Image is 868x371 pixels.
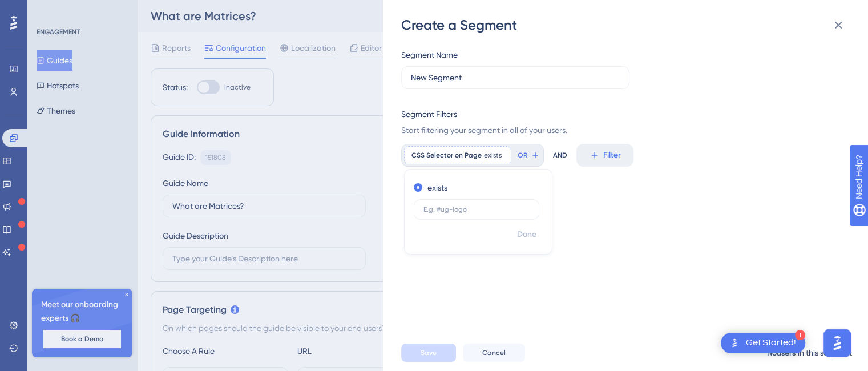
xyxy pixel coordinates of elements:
div: AND [553,144,567,167]
div: Get Started! [746,337,796,349]
button: OR [516,146,541,164]
span: Cancel [482,348,506,357]
iframe: UserGuiding AI Assistant Launcher [820,326,854,360]
button: Filter [576,144,633,167]
span: exists [484,151,502,160]
span: Save [421,348,437,357]
span: Done [517,228,536,241]
input: Segment Name [411,71,620,84]
div: Segment Name [401,48,458,62]
span: Filter [603,148,621,162]
div: Create a Segment [401,16,852,34]
span: OR [518,151,527,160]
button: Done [511,224,543,245]
div: Segment Filters [401,107,457,121]
img: launcher-image-alternative-text [728,336,741,350]
button: Save [401,344,456,362]
label: exists [427,181,447,195]
span: CSS Selector on Page [411,151,482,160]
div: Open Get Started! checklist, remaining modules: 1 [721,333,805,353]
button: Cancel [463,344,525,362]
span: Need Help? [27,3,71,17]
div: 1 [795,330,805,340]
span: Start filtering your segment in all of your users. [401,123,843,137]
input: E.g. #ug-logo [423,205,530,213]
